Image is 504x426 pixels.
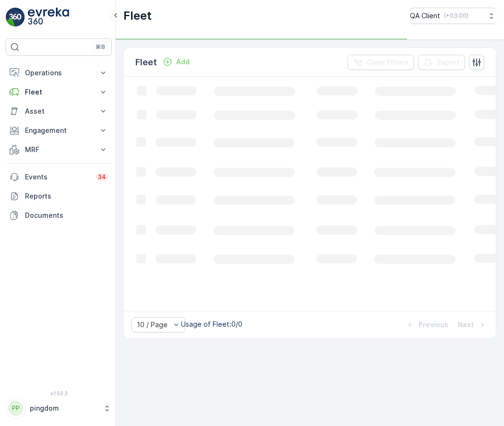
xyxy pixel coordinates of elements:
[348,55,414,70] button: Clear Filters
[404,319,449,331] button: Previous
[6,167,112,187] a: Events34
[6,83,112,102] button: Fleet
[6,206,112,225] a: Documents
[25,106,93,116] p: Asset
[6,187,112,206] a: Reports
[25,145,93,154] p: MRF
[96,43,105,51] p: ⌘B
[458,320,474,330] p: Next
[25,87,93,97] p: Fleet
[123,8,152,24] p: Fleet
[6,398,112,418] button: PPpingdom
[418,55,465,70] button: Export
[135,56,157,69] p: Fleet
[8,401,24,416] div: PP
[25,211,108,220] p: Documents
[6,63,112,83] button: Operations
[6,8,25,27] img: logo
[410,8,496,24] button: QA Client(+03:00)
[25,68,93,78] p: Operations
[98,173,106,181] p: 34
[6,102,112,121] button: Asset
[6,390,112,396] span: v 1.50.3
[25,126,93,135] p: Engagement
[181,319,242,329] p: Usage of Fleet : 0/0
[28,8,69,27] img: logo_light-DOdMpM7g.png
[457,319,488,331] button: Next
[419,320,448,330] p: Previous
[410,11,440,21] p: QA Client
[6,121,112,140] button: Engagement
[176,57,190,67] p: Add
[25,172,90,182] p: Events
[444,12,468,20] p: ( +03:00 )
[6,140,112,159] button: MRF
[367,58,408,67] p: Clear Filters
[30,403,98,413] p: pingdom
[437,58,459,67] p: Export
[159,56,193,68] button: Add
[25,191,108,201] p: Reports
